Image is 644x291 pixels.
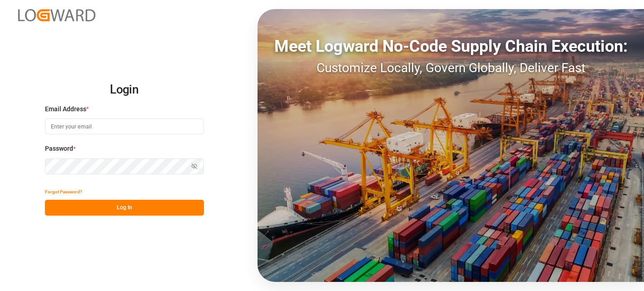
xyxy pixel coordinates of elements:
[45,144,73,153] span: Password
[258,59,644,78] div: Customize Locally, Govern Globally, Deliver Fast
[45,75,204,104] h2: Login
[18,9,95,21] img: Logward_new_orange.png
[45,118,204,134] input: Enter your email
[45,104,86,114] span: Email Address
[45,184,82,200] button: Forgot Password?
[258,34,644,59] div: Meet Logward No-Code Supply Chain Execution:
[45,200,204,216] button: Log In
